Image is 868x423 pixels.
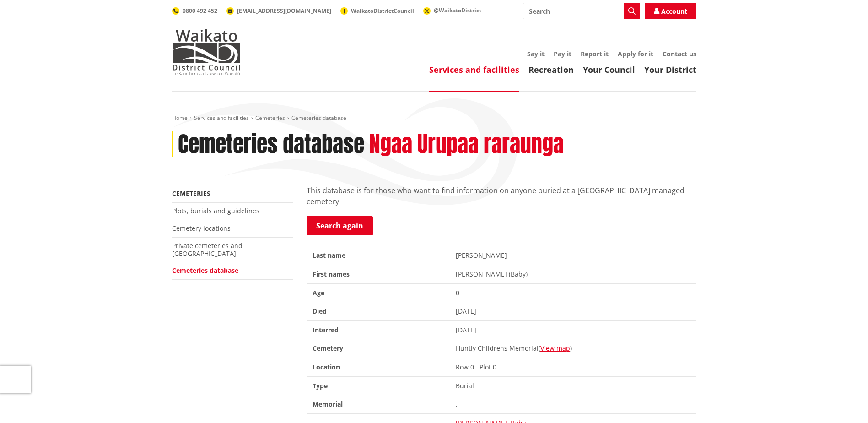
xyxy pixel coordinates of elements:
[255,114,285,122] a: Cemeteries
[450,320,696,339] td: [DATE]
[172,266,238,275] a: Cemeteries database
[194,114,249,122] a: Services and facilities
[470,363,474,371] span: 0
[540,344,570,352] a: View map
[178,131,364,158] h1: Cemeteries database
[523,3,640,19] input: Search input
[480,363,491,371] span: Plot
[172,114,188,122] a: Home
[450,339,696,358] td: Huntly Childrens Memorial
[172,241,243,258] a: Private cemeteries and [GEOGRAPHIC_DATA]
[172,189,210,198] a: Cemeteries
[429,64,519,75] a: Services and facilities
[583,64,635,75] a: Your Council
[581,49,609,58] a: Report it
[307,185,696,207] p: This database is for those who want to find information on anyone buried at a [GEOGRAPHIC_DATA] m...
[618,49,653,58] a: Apply for it
[291,114,346,122] span: Cemeteries database
[456,363,469,371] span: Row
[307,216,373,235] a: Search again
[554,49,571,58] a: Pay it
[307,246,450,265] th: Last name
[450,376,696,395] td: Burial
[369,131,564,158] h2: Ngaa Urupaa raraunga
[450,246,696,265] td: [PERSON_NAME]
[172,224,231,233] a: Cemetery locations
[528,64,574,75] a: Recreation
[450,283,696,302] td: 0
[644,64,696,75] a: Your District
[663,49,696,58] a: Contact us
[172,206,259,215] a: Plots, burials and guidelines
[450,358,696,376] td: . .
[172,29,241,75] img: Waikato District Council - Te Kaunihera aa Takiwaa o Waikato
[226,7,331,15] a: [EMAIL_ADDRESS][DOMAIN_NAME]
[237,7,331,15] span: [EMAIL_ADDRESS][DOMAIN_NAME]
[351,7,414,15] span: WaikatoDistrictCouncil
[307,302,450,321] th: Died
[307,283,450,302] th: Age
[450,302,696,321] td: [DATE]
[450,395,696,414] td: .
[307,265,450,283] th: First names
[645,3,696,19] a: Account
[307,320,450,339] th: Interred
[307,376,450,395] th: Type
[183,7,217,15] span: 0800 492 452
[340,7,414,15] a: WaikatoDistrictCouncil
[307,339,450,358] th: Cemetery
[172,7,217,15] a: 0800 492 452
[307,395,450,414] th: Memorial
[527,49,545,58] a: Say it
[423,6,481,14] a: @WaikatoDistrict
[539,344,572,352] span: ( )
[450,265,696,283] td: [PERSON_NAME] (Baby)
[172,114,696,122] nav: breadcrumb
[493,363,496,371] span: 0
[434,6,481,14] span: @WaikatoDistrict
[307,358,450,376] th: Location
